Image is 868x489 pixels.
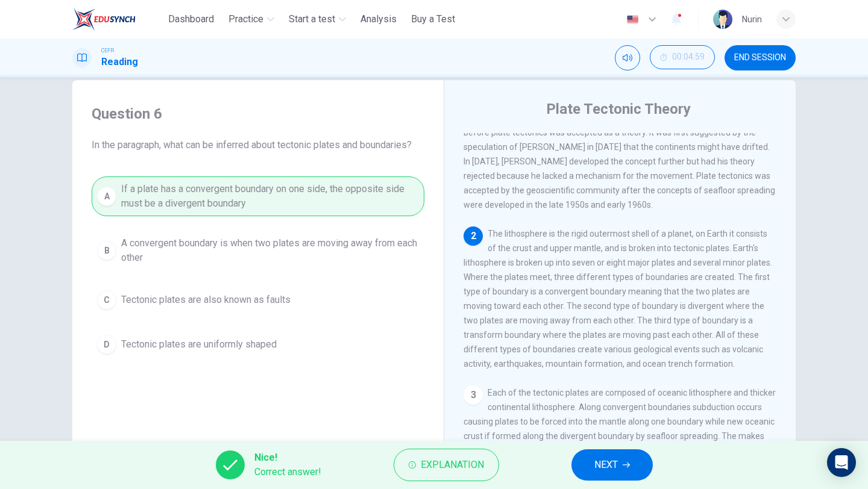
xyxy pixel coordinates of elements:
div: Nurin [742,12,762,26]
div: 2 [464,226,483,246]
div: Open Intercom Messenger [827,448,856,477]
span: NEXT [594,456,618,473]
span: Start a test [289,12,335,26]
span: CEFR [101,46,114,55]
button: 00:04:59 [650,45,715,69]
span: Analysis [360,12,397,26]
button: Explanation [394,449,499,481]
span: Explanation [421,456,484,473]
button: Analysis [356,8,401,30]
div: 3 [464,385,483,405]
img: en [625,15,640,24]
a: ELTC logo [72,7,163,31]
span: 00:04:59 [672,52,705,62]
button: Buy a Test [406,8,460,30]
button: NEXT [571,449,653,481]
span: In the paragraph, what can be inferred about tectonic plates and boundaries? [92,138,424,152]
span: The lithosphere is the rigid outermost shell of a planet, on Earth it consists of the crust and u... [464,229,772,369]
img: ELTC logo [72,7,136,31]
button: END SESSION [725,45,796,70]
div: Mute [615,45,640,70]
span: Practice [228,12,263,26]
span: Buy a Test [411,12,455,26]
span: Correct answer! [254,465,321,479]
h4: Question 6 [92,104,424,123]
span: Dashboard [168,12,214,26]
h1: Reading [101,55,138,69]
div: Hide [650,45,715,70]
span: Nice! [254,450,321,465]
button: Start a test [284,8,351,30]
span: END SESSION [734,53,786,63]
button: Practice [224,8,279,30]
span: Each of the tectonic plates are composed of oceanic lithosphere and thicker continental lithosphe... [464,388,776,455]
button: Dashboard [163,8,219,30]
img: Profile picture [713,10,732,29]
h4: Plate Tectonic Theory [546,99,691,119]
